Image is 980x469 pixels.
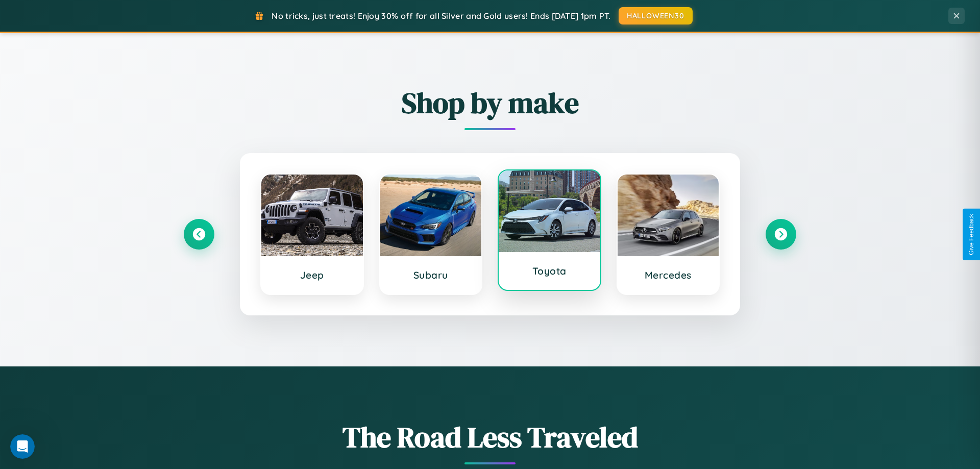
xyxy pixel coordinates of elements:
[184,417,796,457] h1: The Road Less Traveled
[509,265,590,277] h3: Toyota
[390,269,472,281] h3: Subaru
[10,434,35,459] iframe: Intercom live chat
[968,214,975,255] div: Give Feedback
[184,83,796,122] h2: Shop by make
[628,269,709,281] h3: Mercedes
[272,11,610,21] span: No tricks, just treats! Enjoy 30% off for all Silver and Gold users! Ends [DATE] 1pm PT.
[272,269,353,281] h3: Jeep
[619,7,693,24] button: HALLOWEEN30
